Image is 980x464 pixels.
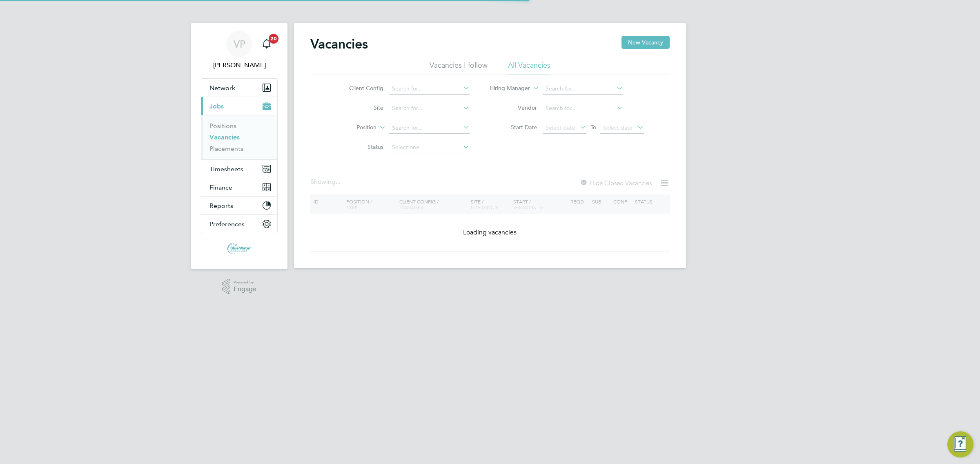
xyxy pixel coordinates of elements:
span: Select date [546,124,575,131]
h2: Vacancies [310,36,368,52]
div: Jobs [201,115,277,159]
a: VP[PERSON_NAME] [201,31,278,70]
button: Engage Resource Center [947,431,973,457]
span: ... [336,178,341,186]
img: bluewaterwales-logo-retina.png [227,241,252,254]
label: Hide Closed Vacancies [580,179,652,187]
button: New Vacancy [621,36,670,49]
a: Placements [209,145,243,152]
a: Positions [209,122,236,130]
span: VP [234,39,245,49]
li: All Vacancies [508,60,550,75]
label: Site [336,104,383,111]
a: Powered byEngage [222,279,257,294]
span: Finance [209,183,232,191]
button: Finance [201,178,277,196]
input: Search for... [389,122,470,134]
span: Select date [603,124,633,131]
button: Network [201,79,277,97]
span: Network [209,84,235,92]
label: Vendor [490,104,537,111]
span: Timesheets [209,165,243,173]
input: Search for... [389,103,470,114]
a: 20 [258,31,275,57]
input: Search for... [543,103,623,114]
span: Preferences [209,220,245,228]
button: Timesheets [201,160,277,178]
label: Hiring Manager [483,84,530,93]
span: Reports [209,202,233,210]
span: Engage [234,286,256,293]
label: Start Date [490,124,537,131]
span: Victoria Price [201,60,278,70]
input: Search for... [389,83,470,95]
input: Select one [389,142,470,153]
li: Vacancies I follow [430,60,488,75]
button: Preferences [201,215,277,233]
label: Status [336,143,383,150]
label: Position [330,124,376,132]
span: 20 [269,34,278,44]
a: Go to home page [201,241,278,254]
div: Showing [310,178,342,186]
span: Powered by [234,279,256,286]
button: Reports [201,197,277,214]
span: Jobs [209,102,224,110]
a: Vacancies [209,133,240,141]
input: Search for... [543,83,623,95]
button: Jobs [201,97,277,115]
span: To [588,122,599,133]
nav: Main navigation [191,23,287,269]
label: Client Config [336,84,383,92]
